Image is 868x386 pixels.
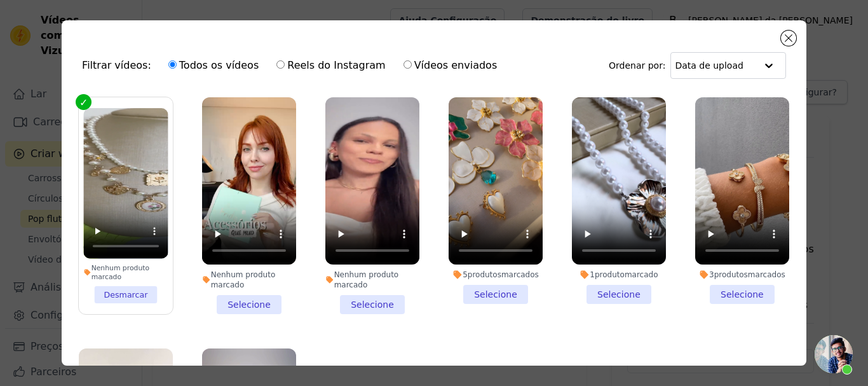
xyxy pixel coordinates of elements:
font: Nenhum produto marcado [334,270,399,289]
font: marcados [501,270,539,279]
button: Fechar modal [781,31,796,46]
font: Reels do Instagram [287,59,385,71]
font: Nenhum produto marcado [211,270,276,289]
font: produtos [468,270,501,279]
font: 3 [709,270,714,279]
font: 5 [463,270,468,279]
font: produtos [714,270,748,279]
font: Ordenar por: [609,60,665,71]
font: Filtrar vídeos: [82,59,151,71]
font: marcados [748,270,785,279]
font: Vídeos enviados [414,59,498,71]
font: Todos os vídeos [179,59,259,71]
font: 1 [590,270,595,279]
font: produto [595,270,625,279]
font: marcado [625,270,658,279]
font: Nenhum produto marcado [92,264,149,281]
a: Bate-papo aberto [815,335,853,373]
